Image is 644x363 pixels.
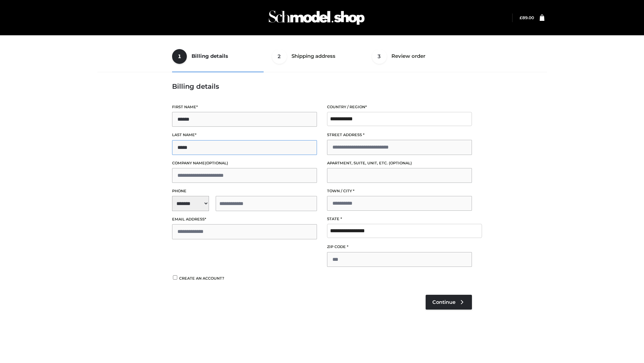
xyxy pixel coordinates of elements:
label: Apartment, suite, unit, etc. [327,160,472,166]
a: Continue [426,295,472,310]
span: Continue [432,299,455,305]
label: State [327,216,472,222]
a: £89.00 [520,15,534,20]
span: (optional) [389,161,412,165]
label: Company name [172,160,317,166]
bdi: 89.00 [520,15,534,20]
label: Email address [172,216,317,223]
label: Phone [172,188,317,194]
h3: Billing details [172,82,472,90]
label: ZIP Code [327,244,472,250]
label: Last name [172,132,317,138]
span: Create an account? [179,276,224,281]
input: Create an account? [172,275,178,280]
label: Town / City [327,188,472,194]
img: Schmodel Admin 964 [266,4,367,31]
span: £ [520,15,522,20]
span: (optional) [205,161,228,165]
label: Street address [327,132,472,138]
label: First name [172,104,317,110]
label: Country / Region [327,104,472,110]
